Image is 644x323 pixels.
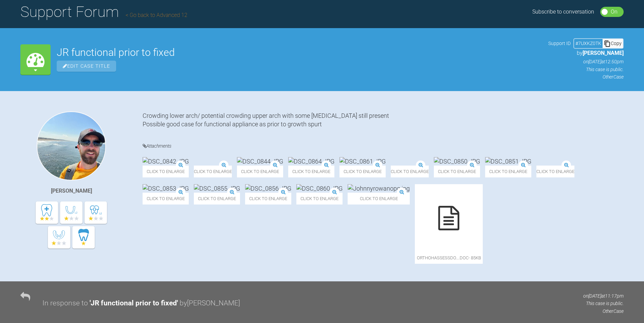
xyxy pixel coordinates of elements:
[194,157,240,166] img: DSC_0843.JPG
[611,7,618,16] div: On
[415,252,483,264] span: orthohassessdo….doc - 85KB
[532,7,594,16] div: Subscribe to conversation
[143,184,189,193] img: DSC_0853.JPG
[42,298,88,309] div: In response to
[583,292,624,300] p: on [DATE] at 11:17pm
[548,73,624,81] p: Other Case
[245,166,291,177] span: Click to enlarge
[143,166,189,177] span: Click to enlarge
[37,111,106,180] img: Owen Walls
[545,166,591,177] span: Click to enlarge
[194,166,240,177] span: Click to enlarge
[245,193,291,204] span: Click to enlarge
[548,49,624,58] p: by
[348,166,394,177] span: Click to enlarge
[548,58,624,65] p: on [DATE] at 12:50pm
[442,166,488,177] span: Click to enlarge
[493,166,539,177] span: Click to enlarge
[545,157,591,166] img: DSC_0852.JPG
[493,157,539,166] img: DSC_0851.JPG
[90,298,178,309] div: ' JR functional prior to fixed '
[583,50,624,56] span: [PERSON_NAME]
[296,184,343,193] img: DSC_0860.JPG
[548,66,624,73] p: This case is public.
[574,40,603,47] div: # 7UXKZ0TK
[143,142,624,150] h4: Attachments
[296,166,343,177] span: Click to enlarge
[583,307,624,315] p: Other Case
[348,184,410,193] img: Johnnyrowanopg.jpg
[143,111,624,132] div: Crowding lower arch/ potential crowding upper arch with some [MEDICAL_DATA] still present Possibl...
[57,61,116,72] span: Edit Case Title
[348,193,410,204] span: Click to enlarge
[348,157,394,166] img: DSC_0861.JPG
[583,300,624,307] p: This case is public.
[180,298,240,309] div: by [PERSON_NAME]
[143,193,189,204] span: Click to enlarge
[143,157,189,166] img: DSC_0842.JPG
[194,184,240,193] img: DSC_0855.JPG
[603,39,623,48] div: Copy
[399,166,437,177] span: Click to enlarge
[51,187,92,195] div: [PERSON_NAME]
[296,193,343,204] span: Click to enlarge
[548,40,571,47] span: Support ID
[245,157,291,166] img: DSC_0844.JPG
[442,157,488,166] img: DSC_0850.JPG
[57,47,542,58] h2: JR functional prior to fixed
[245,184,291,193] img: DSC_0856.JPG
[296,157,343,166] img: DSC_0864.JPG
[194,193,240,204] span: Click to enlarge
[126,12,187,18] a: Go back to Advanced 12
